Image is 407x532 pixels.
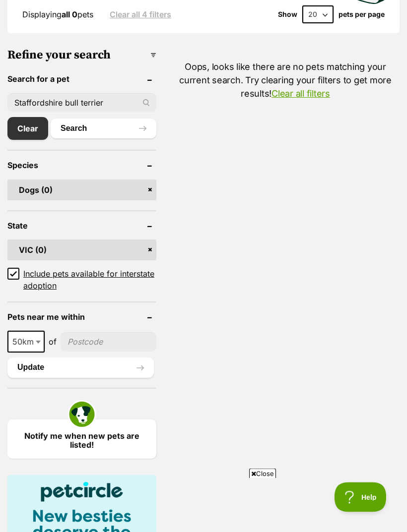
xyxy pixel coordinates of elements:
span: Displaying pets [22,10,93,20]
span: Show [278,11,297,19]
header: Pets near me within [7,313,156,322]
header: Species [7,161,156,170]
span: 50km [7,331,45,353]
header: State [7,222,156,231]
a: Include pets available for interstate adoption [7,268,156,292]
button: Search [51,119,156,139]
a: Clear [7,118,48,140]
span: 50km [8,335,44,349]
a: VIC (0) [7,240,156,261]
a: Clear all filters [271,89,330,99]
span: of [49,336,57,348]
a: Dogs (0) [7,180,156,201]
input: postcode [61,333,156,352]
p: Oops, looks like there are no pets matching your current search. Try clearing your filters to get... [171,60,400,101]
img: consumer-privacy-logo.png [1,1,9,9]
button: Update [7,358,154,378]
iframe: Advertisement [23,482,384,527]
span: Include pets available for interstate adoption [23,268,156,292]
strong: all 0 [62,10,77,20]
a: Notify me when new pets are listed! [7,420,156,459]
label: pets per page [339,11,385,19]
a: Clear all 4 filters [110,10,171,19]
input: Toby [7,94,156,113]
h3: Refine your search [7,49,156,62]
span: Close [249,469,276,478]
header: Search for a pet [7,75,156,84]
iframe: Help Scout Beacon - Open [335,482,387,512]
